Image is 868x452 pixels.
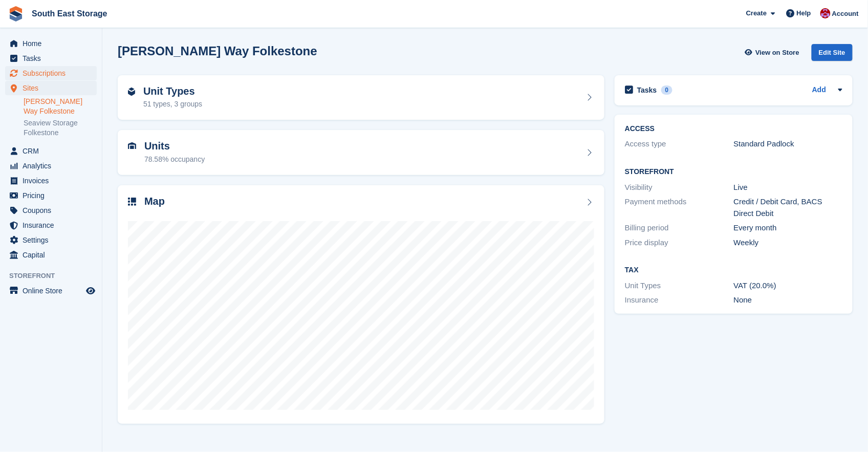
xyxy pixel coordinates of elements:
div: Insurance [625,294,734,306]
span: Pricing [23,188,84,203]
div: 0 [661,85,673,95]
span: Storefront [9,271,102,281]
a: menu [5,203,97,218]
span: Sites [23,81,84,95]
a: [PERSON_NAME] Way Folkestone [24,97,97,116]
a: menu [5,159,97,173]
a: Edit Site [812,44,853,65]
span: Account [832,9,859,19]
a: Seaview Storage Folkestone [24,118,97,138]
a: menu [5,188,97,203]
span: Help [797,8,811,18]
img: map-icn-33ee37083ee616e46c38cad1a60f524a97daa1e2b2c8c0bc3eb3415660979fc1.svg [128,198,136,206]
div: Standard Padlock [734,138,843,150]
a: menu [5,233,97,247]
a: menu [5,51,97,66]
img: unit-icn-7be61d7bf1b0ce9d3e12c5938cc71ed9869f7b940bace4675aadf7bd6d80202e.svg [128,142,136,149]
span: Home [23,36,84,51]
a: menu [5,218,97,232]
img: unit-type-icn-2b2737a686de81e16bb02015468b77c625bbabd49415b5ef34ead5e3b44a266d.svg [128,88,135,96]
a: menu [5,66,97,80]
div: Weekly [734,237,843,249]
span: Capital [23,248,84,262]
div: Price display [625,237,734,249]
a: menu [5,284,97,298]
span: View on Store [755,48,799,58]
a: South East Storage [28,5,112,22]
a: Unit Types 51 types, 3 groups [118,75,604,120]
a: Preview store [84,285,97,297]
span: Analytics [23,159,84,173]
span: Create [746,8,767,18]
h2: Units [144,140,205,152]
h2: Storefront [625,168,842,176]
div: Live [734,182,843,193]
div: VAT (20.0%) [734,280,843,292]
div: Edit Site [812,44,853,61]
a: Add [812,84,826,96]
span: Online Store [23,284,84,298]
a: menu [5,248,97,262]
span: Subscriptions [23,66,84,80]
div: Billing period [625,222,734,234]
a: Units 78.58% occupancy [118,130,604,175]
h2: Tasks [637,85,657,95]
div: Credit / Debit Card, BACS Direct Debit [734,196,843,219]
a: menu [5,174,97,188]
span: Tasks [23,51,84,66]
img: stora-icon-8386f47178a22dfd0bd8f6a31ec36ba5ce8667c1dd55bd0f319d3a0aa187defe.svg [8,6,24,21]
h2: Tax [625,266,842,274]
div: None [734,294,843,306]
h2: [PERSON_NAME] Way Folkestone [118,44,317,58]
img: Roger Norris [820,8,831,18]
a: menu [5,36,97,51]
h2: Map [144,196,165,207]
div: Visibility [625,182,734,193]
span: CRM [23,144,84,158]
a: Map [118,185,604,424]
div: 78.58% occupancy [144,154,205,165]
h2: ACCESS [625,125,842,133]
span: Settings [23,233,84,247]
a: View on Store [744,44,804,61]
div: Every month [734,222,843,234]
div: Unit Types [625,280,734,292]
div: Payment methods [625,196,734,219]
a: menu [5,144,97,158]
span: Invoices [23,174,84,188]
div: Access type [625,138,734,150]
div: 51 types, 3 groups [143,99,202,110]
span: Coupons [23,203,84,218]
h2: Unit Types [143,85,202,97]
a: menu [5,81,97,95]
span: Insurance [23,218,84,232]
